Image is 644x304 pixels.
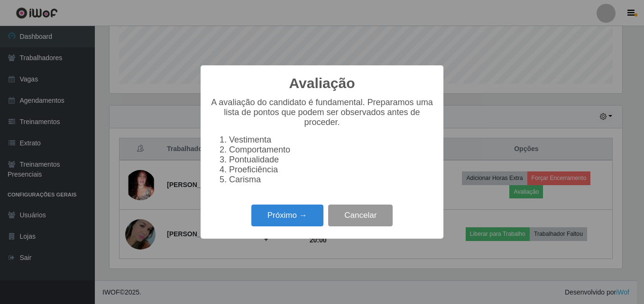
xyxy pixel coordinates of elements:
h2: Avaliação [289,75,355,92]
li: Pontualidade [229,155,434,165]
li: Carisma [229,175,434,185]
button: Cancelar [328,205,393,227]
li: Comportamento [229,145,434,155]
li: Vestimenta [229,135,434,145]
p: A avaliação do candidato é fundamental. Preparamos uma lista de pontos que podem ser observados a... [210,98,434,127]
button: Próximo → [251,205,323,227]
li: Proeficiência [229,165,434,175]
